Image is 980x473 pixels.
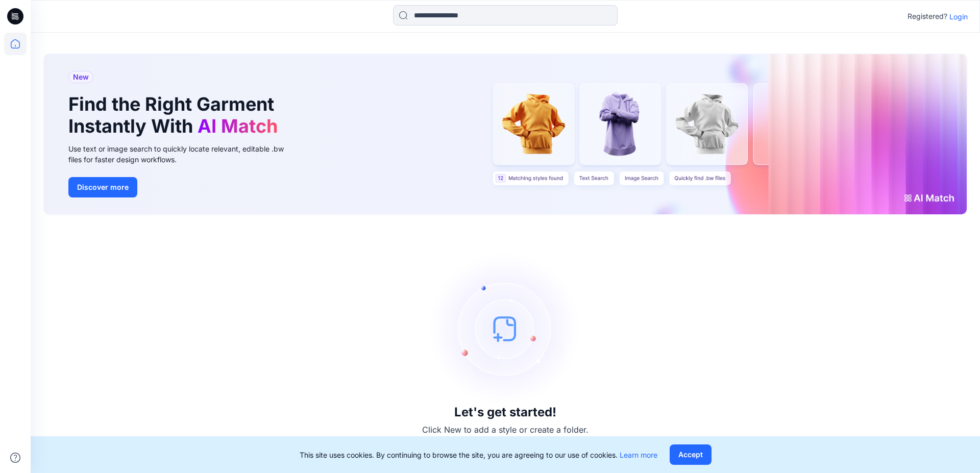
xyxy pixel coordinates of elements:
p: This site uses cookies. By continuing to browse the site, you are agreeing to our use of cookies. [300,450,657,460]
h3: Let's get started! [454,405,556,419]
a: Learn more [620,451,657,459]
p: Click New to add a style or create a folder. [422,424,589,436]
button: Accept [670,444,712,465]
h1: Find the Right Garment Instantly With [68,93,283,137]
img: empty-state-image.svg [429,252,582,405]
span: New [73,71,89,83]
span: AI Match [198,115,278,137]
button: Discover more [68,177,137,197]
div: Use text or image search to quickly locate relevant, editable .bw files for faster design workflows. [68,143,298,165]
p: Registered? [908,10,947,22]
p: Login [949,11,968,22]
